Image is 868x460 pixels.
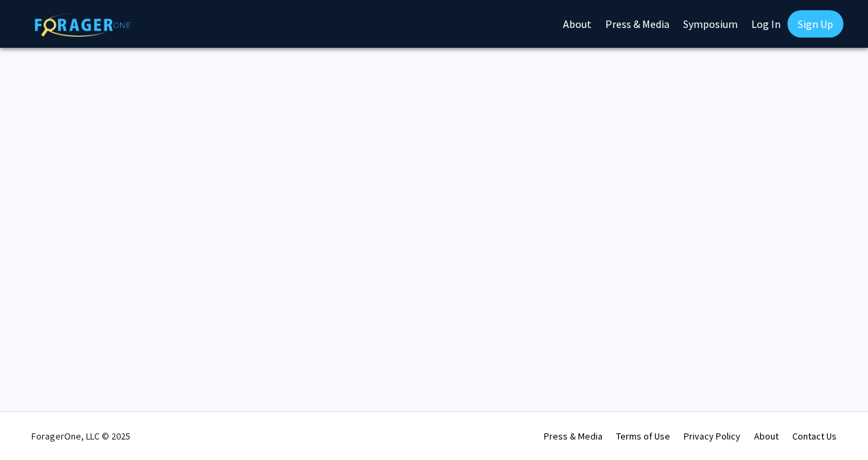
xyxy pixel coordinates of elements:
a: Sign Up [787,10,843,38]
a: Privacy Policy [684,430,740,442]
a: Terms of Use [616,430,670,442]
a: Contact Us [792,430,837,442]
img: ForagerOne Logo [35,13,130,37]
div: ForagerOne, LLC © 2025 [31,412,130,460]
a: About [754,430,779,442]
a: Press & Media [544,430,603,442]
